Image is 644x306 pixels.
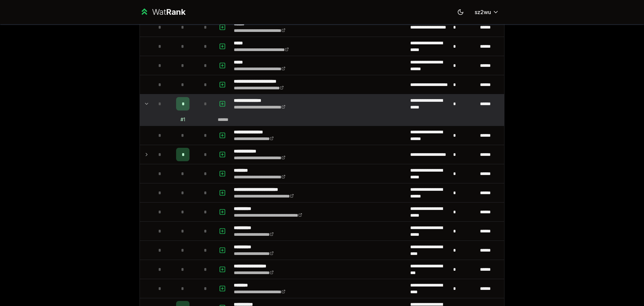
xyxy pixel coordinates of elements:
div: # 1 [180,116,185,123]
a: WatRank [140,7,185,17]
div: Wat [152,7,185,17]
span: sz2wu [475,8,491,16]
span: Rank [166,7,185,17]
button: sz2wu [469,6,504,18]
